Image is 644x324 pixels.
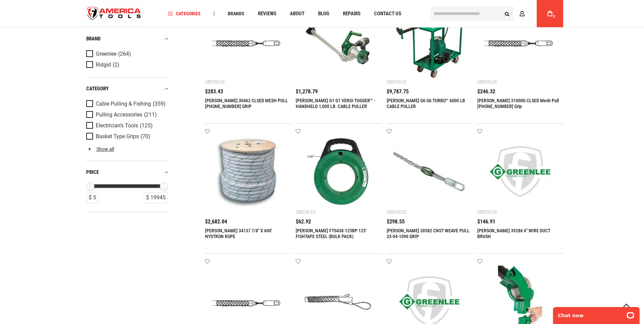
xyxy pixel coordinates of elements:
[374,11,401,16] span: Contact Us
[205,228,272,239] a: [PERSON_NAME] 34137 7/8" X 600' NYSTRON ROPE
[141,134,150,140] span: (70)
[96,123,138,129] span: Electrician's Tools
[81,1,147,26] a: store logo
[387,89,409,94] span: $9,787.75
[501,7,514,20] button: Search
[86,133,168,140] a: Basket Type Grips (70)
[168,11,201,16] span: Categories
[477,79,497,85] div: Greenlee
[86,100,168,108] a: Cable Pulling & Fishing (359)
[393,6,466,78] img: GREENLEE G6 G6 TURBO™ 6000 LB CABLE PULLER
[86,50,168,58] a: Greenlee (264)
[86,61,168,69] a: Ridgid (2)
[387,98,465,109] a: [PERSON_NAME] G6 G6 TURBO™ 6000 LB CABLE PULLER
[86,122,168,129] a: Electrician's Tools (125)
[86,146,114,152] a: Show all
[140,123,153,129] span: (125)
[290,11,305,16] span: About
[96,112,142,118] span: Pulling Accessories
[225,9,247,18] a: Brands
[296,89,318,94] span: $1,278.79
[86,34,169,43] div: Brand
[302,6,375,78] img: GREENLEE G1 G1 VERSI-TUGGER™ - HANDHELD 1,000 LB. CABLE PULLER
[484,6,556,78] img: GREENLEE 31000G CLSED Mesh Pull 33-01-025 Grip
[315,9,332,18] a: Blog
[228,11,244,16] span: Brands
[96,133,139,140] span: Basket Type Grips
[212,136,284,208] img: GREENLEE 34137 7/8
[553,15,555,18] span: 0
[205,89,223,94] span: $283.43
[118,51,131,57] span: (264)
[296,98,375,109] a: [PERSON_NAME] G1 G1 VERSI-TUGGER™ - HANDHELD 1,000 LB. CABLE PULLER
[387,209,407,215] div: Greenlee
[258,11,276,16] span: Reviews
[477,89,495,94] span: $246.32
[86,168,169,177] div: price
[371,9,404,18] a: Contact Us
[343,11,361,16] span: Repairs
[144,192,168,203] div: $ 19945
[477,228,550,239] a: [PERSON_NAME] 39286 6" WIRE DUCT BRUSH
[296,209,316,215] div: Greenlee
[86,111,168,119] a: Pulling Accessories (211)
[287,9,308,18] a: About
[477,219,495,224] span: $146.91
[87,192,98,203] div: $ 5
[549,303,644,324] iframe: LiveChat chat widget
[296,219,311,224] span: $62.92
[153,101,166,107] span: (359)
[340,9,364,18] a: Repairs
[113,62,119,68] span: (2)
[255,9,279,18] a: Reviews
[144,112,157,118] span: (211)
[96,51,116,57] span: Greenlee
[318,11,329,16] span: Blog
[302,136,375,208] img: GREENLEE FTS438-125BP 125' FISHTAPE STEEL (BULK PACK)
[387,79,407,85] div: Greenlee
[296,228,366,239] a: [PERSON_NAME] FTS438-125BP 125' FISHTAPE STEEL (BULK PACK)
[205,219,227,224] span: $2,682.04
[165,9,204,18] a: Categories
[212,6,284,78] img: GREENLEE 30462 CLSED MESH PULL 33-01-026 GRIP
[205,79,225,85] div: Greenlee
[387,228,470,239] a: [PERSON_NAME] 30582 CNST WEAVE PULL 33-04-1096 GRIP
[393,136,466,208] img: GREENLEE 30582 CNST WEAVE PULL 33-04-1096 GRIP
[477,98,559,109] a: [PERSON_NAME] 31000G CLSED Mesh Pull [PHONE_NUMBER] Grip
[484,136,556,208] img: GREENLEE 39286 6
[86,84,169,93] div: category
[86,27,169,212] div: Product Filters
[81,1,147,26] img: America Tools
[205,98,288,109] a: [PERSON_NAME] 30462 CLSED MESH PULL [PHONE_NUMBER] GRIP
[477,209,497,215] div: Greenlee
[96,101,151,107] span: Cable Pulling & Fishing
[387,219,405,224] span: $298.55
[96,62,111,68] span: Ridgid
